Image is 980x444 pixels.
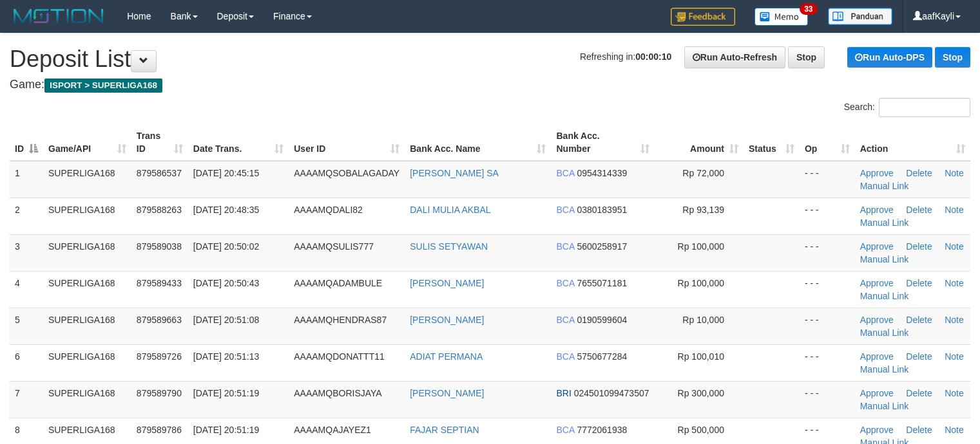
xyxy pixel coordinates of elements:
td: - - - [800,308,855,344]
td: - - - [800,381,855,418]
span: Copy 0954314339 to clipboard [577,168,627,178]
span: AAAAMQSULIS777 [294,241,374,252]
a: Run Auto-Refresh [684,46,785,68]
span: [DATE] 20:51:13 [193,351,259,362]
a: Note [945,388,964,398]
span: AAAAMQAJAYEZ1 [294,425,371,435]
span: Rp 72,000 [682,168,724,178]
span: BCA [556,315,574,325]
td: - - - [800,344,855,381]
a: Note [945,168,964,178]
a: Delete [906,278,932,288]
a: Manual Link [860,181,909,191]
span: Copy 7772061938 to clipboard [577,425,627,435]
td: - - - [800,271,855,308]
span: AAAAMQDONATTT11 [294,351,385,362]
a: ADIAT PERMANA [410,351,483,362]
a: DALI MULIA AKBAL [410,205,490,215]
span: AAAAMQDALI82 [294,205,363,215]
th: Amount: activate to sort column ascending [655,124,744,161]
th: Action: activate to sort column ascending [855,124,970,161]
a: Delete [906,351,932,362]
a: Delete [906,425,932,435]
span: AAAAMQSOBALAGADAY [294,168,399,178]
a: Approve [860,351,894,362]
a: Note [945,241,964,252]
td: 6 [10,344,43,381]
a: Manual Link [860,364,909,375]
a: [PERSON_NAME] [410,278,484,288]
a: Note [945,351,964,362]
td: SUPERLIGA168 [43,271,131,308]
span: Copy 5600258917 to clipboard [577,241,627,252]
span: AAAAMQHENDRAS87 [294,315,387,325]
a: Approve [860,241,894,252]
span: [DATE] 20:48:35 [193,205,259,215]
span: 879589663 [137,315,182,325]
span: BCA [556,168,574,178]
span: BCA [556,425,574,435]
span: Copy 0190599604 to clipboard [577,315,627,325]
span: AAAAMQBORISJAYA [294,388,381,398]
td: SUPERLIGA168 [43,344,131,381]
span: Copy 024501099473507 to clipboard [574,388,649,398]
a: Delete [906,168,932,178]
a: Stop [935,47,970,68]
td: - - - [800,234,855,271]
td: 3 [10,234,43,271]
span: AAAAMQADAMBULE [294,278,382,288]
span: Rp 500,000 [678,425,724,435]
td: 5 [10,308,43,344]
td: 1 [10,161,43,198]
th: Trans ID: activate to sort column ascending [131,124,188,161]
span: [DATE] 20:45:15 [193,168,259,178]
th: ID: activate to sort column descending [10,124,43,161]
a: Approve [860,425,894,435]
span: Rp 100,000 [678,278,724,288]
a: Note [945,425,964,435]
a: [PERSON_NAME] [410,388,484,398]
span: Rp 10,000 [682,315,724,325]
span: Rp 100,010 [678,351,724,362]
a: [PERSON_NAME] [410,315,484,325]
td: SUPERLIGA168 [43,198,131,234]
span: 879588263 [137,205,182,215]
span: 879589790 [137,388,182,398]
td: SUPERLIGA168 [43,161,131,198]
span: Rp 300,000 [678,388,724,398]
a: SULIS SETYAWAN [410,241,488,252]
td: 2 [10,198,43,234]
span: BRI [556,388,571,398]
a: Approve [860,168,894,178]
a: Note [945,205,964,215]
th: Op: activate to sort column ascending [800,124,855,161]
th: Bank Acc. Name: activate to sort column ascending [405,124,551,161]
th: Game/API: activate to sort column ascending [43,124,131,161]
span: Rp 93,139 [682,205,724,215]
img: Feedback.jpg [671,8,735,26]
span: Copy 0380183951 to clipboard [577,205,627,215]
span: Copy 7655071181 to clipboard [577,278,627,288]
a: Delete [906,241,932,252]
span: [DATE] 20:51:19 [193,425,259,435]
td: 4 [10,271,43,308]
span: Rp 100,000 [678,241,724,252]
h4: Game: [10,79,970,91]
a: Approve [860,278,894,288]
a: Run Auto-DPS [847,47,932,68]
a: FAJAR SEPTIAN [410,425,479,435]
td: 7 [10,381,43,418]
span: BCA [556,241,574,252]
th: User ID: activate to sort column ascending [289,124,405,161]
a: Delete [906,315,932,325]
a: Approve [860,315,894,325]
th: Status: activate to sort column ascending [744,124,800,161]
span: 879586537 [137,168,182,178]
span: [DATE] 20:51:08 [193,315,259,325]
th: Bank Acc. Number: activate to sort column ascending [551,124,655,161]
span: BCA [556,351,574,362]
a: [PERSON_NAME] SA [410,168,499,178]
td: SUPERLIGA168 [43,381,131,418]
span: 879589786 [137,425,182,435]
span: BCA [556,205,574,215]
